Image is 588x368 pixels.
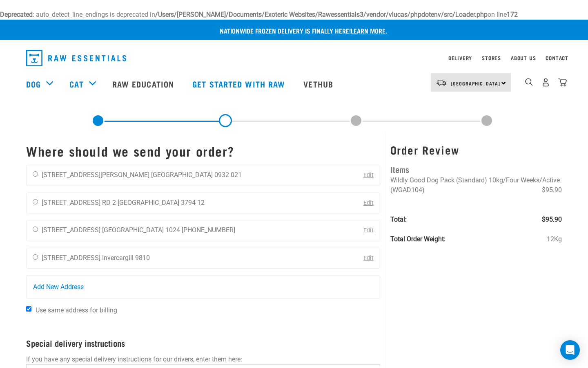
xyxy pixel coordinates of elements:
a: Edit [363,172,374,179]
a: Edit [363,227,374,234]
span: [GEOGRAPHIC_DATA] [451,82,500,85]
a: Edit [363,200,374,206]
span: $95.90 [542,215,562,224]
a: Edit [363,255,374,262]
span: 12Kg [547,234,562,244]
b: /Users/[PERSON_NAME]/Documents/Exoteric Websites/Rawessentials3/vendor/vlucas/phpdotenv/src/Loade... [155,11,488,18]
a: Add New Address [27,276,380,298]
input: Use same address for billing [26,306,31,312]
span: Use same address for billing [36,306,117,314]
li: 021 [231,171,242,179]
li: [GEOGRAPHIC_DATA] 3794 [118,199,196,206]
h4: Items [390,163,562,175]
img: home-icon-1@2x.png [525,78,533,86]
img: user.png [541,78,550,87]
span: $95.90 [542,185,562,195]
a: Contact [546,56,568,59]
a: Dog [26,78,41,90]
img: van-moving.png [436,79,447,86]
li: Invercargill 9810 [102,254,150,262]
div: Open Intercom Messenger [560,340,580,360]
li: [PHONE_NUMBER] [182,226,235,234]
a: Vethub [295,67,343,100]
li: RD 2 [102,199,116,206]
li: [STREET_ADDRESS] [42,226,100,234]
li: [STREET_ADDRESS][PERSON_NAME] [42,171,149,179]
h1: Where should we send your order? [26,144,380,158]
a: Cat [69,78,83,90]
img: Raw Essentials Logo [26,50,126,66]
p: If you have any special delivery instructions for our drivers, enter them here: [26,355,380,364]
b: 172 [507,11,518,18]
a: Raw Education [104,67,184,100]
a: Stores [482,56,501,59]
h3: Order Review [390,144,562,156]
a: Learn more [351,29,385,32]
a: Get started with Raw [184,67,295,100]
strong: Total: [390,215,407,223]
li: 12 [197,199,205,206]
span: Wildly Good Dog Pack (Standard) 10kg/Four Weeks/Active (WGAD104) [390,176,560,194]
a: About Us [511,56,536,59]
strong: Total Order Weight: [390,235,445,243]
img: home-icon@2x.png [558,78,567,87]
li: [STREET_ADDRESS] [42,199,100,206]
h4: Special delivery instructions [26,338,380,348]
li: [GEOGRAPHIC_DATA] 0932 [151,171,229,179]
span: Add New Address [33,282,84,292]
a: Delivery [448,56,472,59]
li: [GEOGRAPHIC_DATA] 1024 [102,226,180,234]
nav: dropdown navigation [20,47,568,70]
li: [STREET_ADDRESS] [42,254,100,262]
